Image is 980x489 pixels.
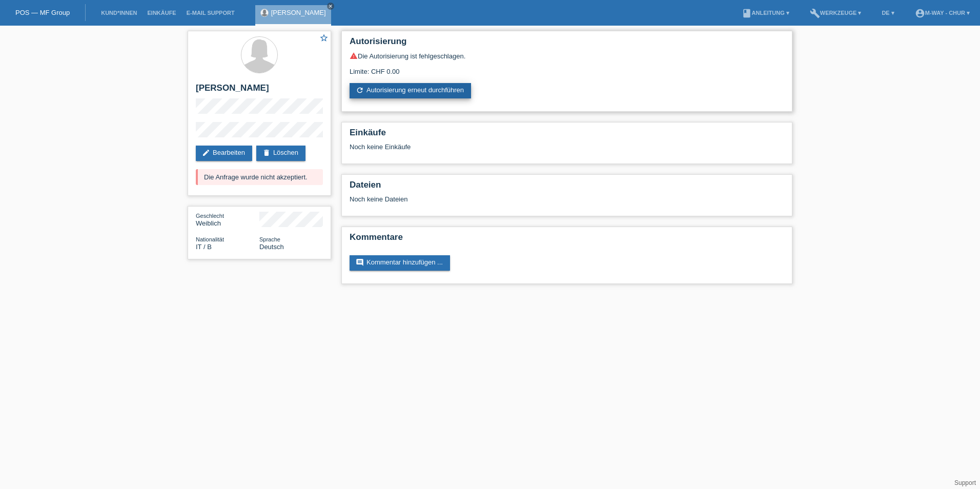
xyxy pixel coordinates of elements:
span: Nationalität [196,236,224,242]
a: bookAnleitung ▾ [737,10,794,16]
a: editBearbeiten [196,146,252,161]
i: build [810,8,820,18]
h2: Kommentare [350,232,784,248]
a: [PERSON_NAME] [271,9,326,16]
span: Italien / B / 09.07.2024 [196,243,212,251]
a: Kund*innen [96,10,142,16]
div: Noch keine Einkäufe [350,143,784,158]
span: Geschlecht [196,213,224,219]
a: refreshAutorisierung erneut durchführen [350,83,471,98]
a: buildWerkzeuge ▾ [805,10,867,16]
a: close [327,3,334,10]
i: edit [202,149,210,157]
div: Noch keine Dateien [350,195,663,203]
a: account_circlem-way - Chur ▾ [910,10,975,16]
i: comment [356,258,364,267]
a: DE ▾ [876,10,899,16]
i: delete [262,149,271,157]
i: star_border [319,33,329,43]
i: account_circle [915,8,925,18]
a: deleteLöschen [256,146,305,161]
i: book [742,8,752,18]
h2: Einkäufe [350,128,784,143]
span: Deutsch [259,243,284,251]
div: Limite: CHF 0.00 [350,60,784,75]
a: commentKommentar hinzufügen ... [350,255,450,271]
a: Einkäufe [142,10,181,16]
i: close [328,4,333,9]
div: Die Autorisierung ist fehlgeschlagen. [350,52,784,60]
i: refresh [356,86,364,94]
div: Die Anfrage wurde nicht akzeptiert. [196,169,323,185]
h2: [PERSON_NAME] [196,83,323,98]
a: E-Mail Support [181,10,240,16]
span: Sprache [259,236,280,242]
a: Support [954,479,976,486]
i: warning [350,52,358,60]
h2: Dateien [350,180,784,195]
a: star_border [319,33,329,44]
h2: Autorisierung [350,36,784,52]
div: Weiblich [196,212,259,227]
a: POS — MF Group [15,9,70,16]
